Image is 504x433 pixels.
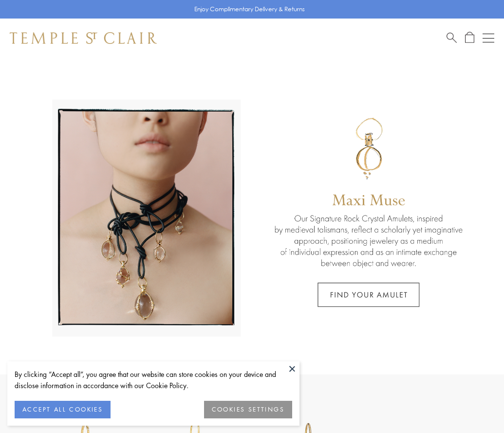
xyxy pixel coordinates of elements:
p: Enjoy Complimentary Delivery & Returns [194,4,305,14]
img: Temple St. Clair [10,32,157,44]
button: COOKIES SETTINGS [204,401,292,418]
button: Open navigation [483,32,494,44]
div: By clicking “Accept all”, you agree that our website can store cookies on your device and disclos... [15,369,292,391]
a: Search [447,32,457,44]
button: ACCEPT ALL COOKIES [15,401,111,418]
a: Open Shopping Bag [465,32,474,44]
